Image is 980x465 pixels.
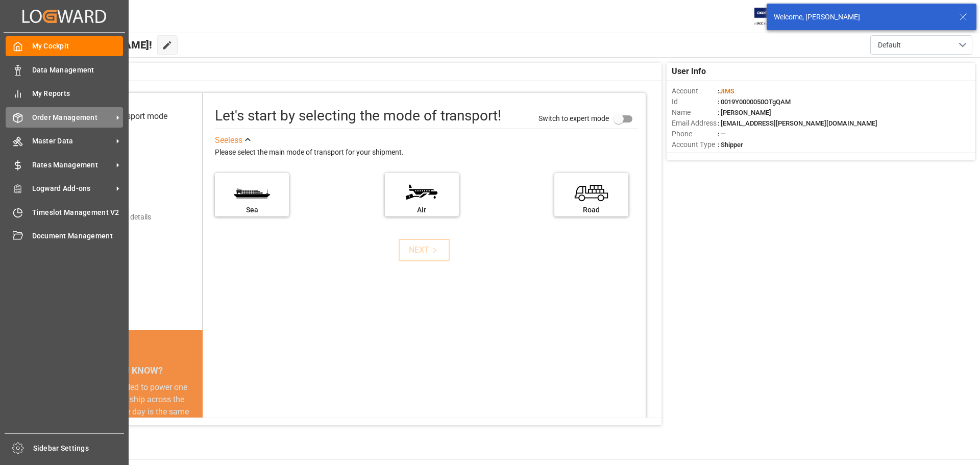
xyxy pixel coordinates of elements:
span: : — [718,130,726,138]
span: : Shipper [718,141,743,149]
button: NEXT [399,239,450,261]
span: Account [672,86,718,96]
span: My Cockpit [32,41,124,52]
span: JIMS [719,87,734,95]
span: Document Management [32,231,124,241]
span: : [PERSON_NAME] [718,109,771,116]
span: : [EMAIL_ADDRESS][PERSON_NAME][DOMAIN_NAME] [718,119,877,127]
span: Default [878,40,901,51]
div: Let's start by selecting the mode of transport! [215,105,501,127]
button: open menu [870,35,972,55]
span: Rates Management [32,160,113,170]
span: Master Data [32,136,113,146]
div: Sea [220,205,284,215]
span: Order Management [32,112,113,123]
div: Welcome, [PERSON_NAME] [774,12,949,22]
img: Exertis%20JAM%20-%20Email%20Logo.jpg_1722504956.jpg [754,8,790,26]
a: My Cockpit [6,36,123,56]
a: My Reports [6,84,123,104]
span: Timeslot Management V2 [32,207,124,218]
span: Id [672,96,718,107]
div: Road [559,205,623,215]
div: See less [215,134,242,146]
div: NEXT [409,244,440,256]
span: : [718,87,734,95]
a: Data Management [6,60,123,80]
div: Please select the main mode of transport for your shipment. [215,146,639,159]
a: Timeslot Management V2 [6,202,123,222]
span: Logward Add-ons [32,183,113,194]
span: My Reports [32,88,124,99]
span: Phone [672,129,718,139]
span: Hello [PERSON_NAME]! [42,35,152,55]
div: DID YOU KNOW? [55,360,203,381]
div: Air [390,205,454,215]
span: Switch to expert mode [538,114,609,122]
a: Document Management [6,226,123,246]
span: User Info [672,65,706,78]
span: Name [672,107,718,118]
span: Email Address [672,118,718,129]
span: Data Management [32,65,124,76]
span: : 0019Y0000050OTgQAM [718,98,791,106]
span: Account Type [672,139,718,150]
span: Sidebar Settings [33,443,125,454]
div: The energy needed to power one large container ship across the ocean in a single day is the same ... [67,381,190,455]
